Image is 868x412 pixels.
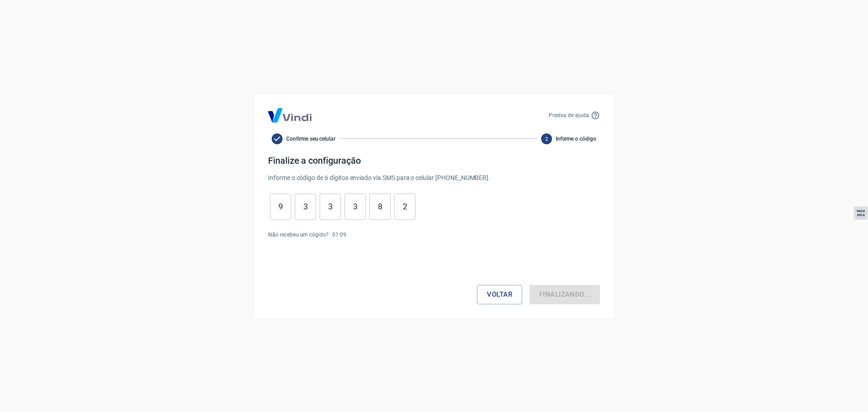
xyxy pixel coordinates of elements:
[268,108,311,123] img: Logo Vind
[268,231,329,239] p: Não recebeu um cógido?
[477,285,522,304] button: Voltar
[545,136,548,142] text: 2
[332,231,346,239] p: 01 : 09
[556,135,596,143] span: Informe o código
[268,173,600,183] p: Informe o código de 6 dígitos enviado via SMS para o celular [PHONE_NUMBER] .
[549,111,589,119] p: Precisa de ajuda
[268,155,600,166] h4: Finalize a configuração
[286,135,335,143] span: Confirme seu celular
